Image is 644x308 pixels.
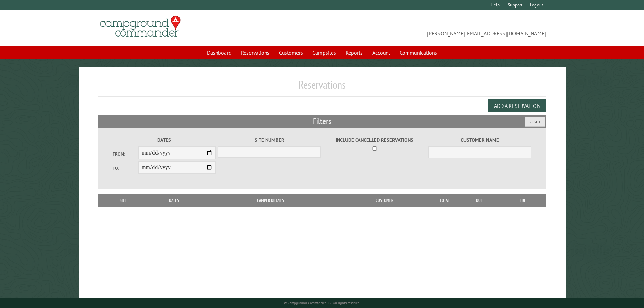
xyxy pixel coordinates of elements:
[525,117,545,127] button: Reset
[113,151,138,157] label: From:
[431,194,458,207] th: Total
[338,194,431,207] th: Customer
[323,136,426,144] label: Include Cancelled Reservations
[98,78,546,97] h1: Reservations
[284,301,360,305] small: © Campground Commander LLC. All rights reserved.
[322,19,546,38] span: [PERSON_NAME][EMAIL_ADDRESS][DOMAIN_NAME]
[488,99,546,112] button: Add a Reservation
[341,46,367,59] a: Reports
[368,46,394,59] a: Account
[98,115,546,128] h2: Filters
[396,46,441,59] a: Communications
[275,46,307,59] a: Customers
[113,136,216,144] label: Dates
[101,194,145,207] th: Site
[218,136,321,144] label: Site Number
[501,194,546,207] th: Edit
[203,194,338,207] th: Camper Details
[458,194,501,207] th: Due
[98,13,183,40] img: Campground Commander
[237,46,273,59] a: Reservations
[428,136,531,144] label: Customer Name
[113,165,138,171] label: To:
[145,194,203,207] th: Dates
[308,46,340,59] a: Campsites
[203,46,236,59] a: Dashboard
